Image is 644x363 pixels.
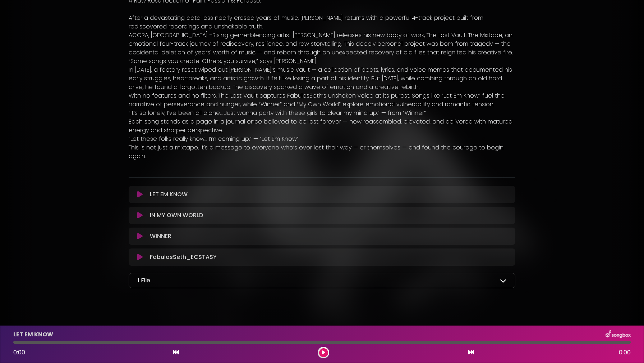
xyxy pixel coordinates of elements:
p: This is not just a mixtape. It's a message to everyone who’s ever lost their way — or themselves ... [129,143,515,161]
p: FabulosSeth_ECSTASY [150,253,217,261]
p: 1 File [138,276,150,285]
p: Each song stands as a page in a journal once believed to be lost forever — now reassembled, eleva... [129,117,515,135]
p: “It’s so lonely, I’ve been all alone… Just wanna party with these girls to clear my mind up.” — f... [129,109,515,117]
p: “Some songs you create. Others, you survive,” says [PERSON_NAME]. [129,57,515,66]
p: In [DATE], a factory reset wiped out [PERSON_NAME]’s music vault — a collection of beats, lyrics,... [129,66,515,91]
p: ACCRA, [GEOGRAPHIC_DATA] -Rising genre-blending artist [PERSON_NAME] releases his new body of wor... [129,31,515,57]
p: IN MY OWN WORLD [150,211,203,220]
p: After a devastating data loss nearly erased years of music, [PERSON_NAME] returns with a powerful... [129,14,515,31]
p: “Let these folks really know… I’m coming up.” — “Let Em Know” [129,135,515,143]
p: With no features and no filters, The Lost Vault captures FabulosSeth’s unshaken voice at its pure... [129,91,515,109]
p: LET EM KNOW [150,190,188,199]
p: WINNER [150,232,171,241]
